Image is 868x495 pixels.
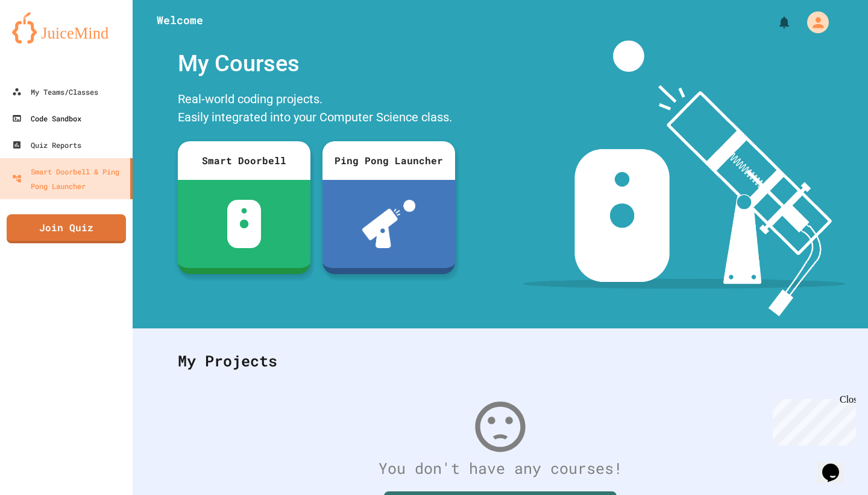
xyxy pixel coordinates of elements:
[227,200,262,248] img: sdb-white.svg
[523,40,846,316] img: banner-image-my-projects.png
[322,141,455,180] div: Ping Pong Launcher
[7,214,126,243] a: Join Quiz
[768,394,856,445] iframe: chat widget
[12,138,81,152] div: Quiz Reports
[172,87,461,132] div: Real-world coding projects. Easily integrated into your Computer Science class.
[166,457,835,480] div: You don't have any courses!
[12,111,81,126] div: Code Sandbox
[178,141,310,180] div: Smart Doorbell
[12,164,125,193] div: Smart Doorbell & Ping Pong Launcher
[794,8,832,36] div: My Account
[12,85,98,99] div: My Teams/Classes
[5,5,83,77] div: Chat with us now!Close
[12,12,121,43] img: logo-orange.svg
[817,447,856,483] iframe: chat widget
[755,12,794,33] div: My Notifications
[362,200,416,248] img: ppl-with-ball.png
[172,40,461,87] div: My Courses
[166,337,835,385] div: My Projects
